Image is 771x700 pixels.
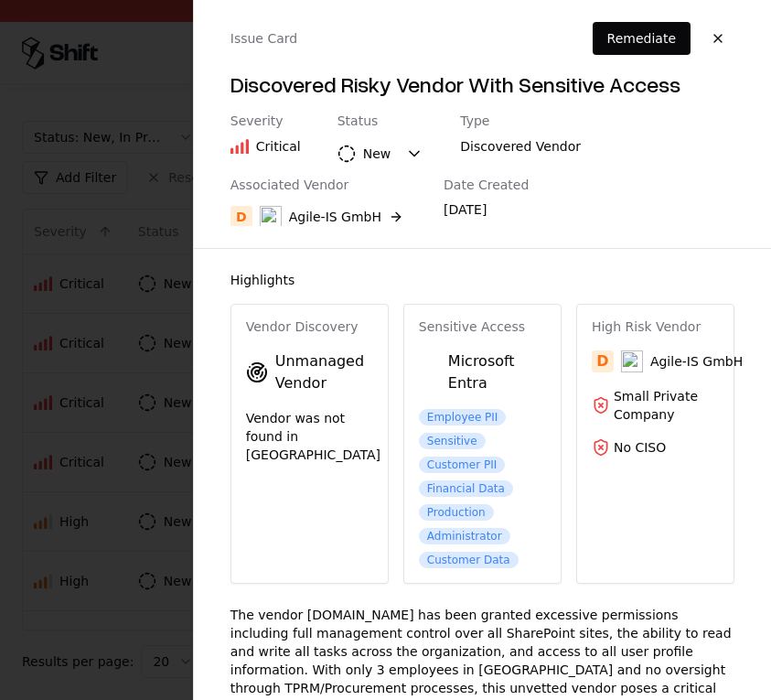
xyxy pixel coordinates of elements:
div: Customer Data [419,552,519,568]
div: Financial Data [419,480,513,497]
div: Critical [256,137,301,156]
div: Administrator [419,528,510,544]
div: Production [419,504,494,521]
div: Small Private Company [614,387,719,424]
div: Customer PII [419,457,505,473]
button: DAgile-IS GmbH [230,200,407,233]
div: Agile-IS GmbH [289,208,381,226]
div: Associated Vendor [230,178,407,194]
div: Discovered Vendor [460,137,581,163]
div: Vendor was not found in [GEOGRAPHIC_DATA] [246,409,373,464]
div: Type [460,113,581,130]
div: Sensitive [419,433,486,449]
div: D [592,350,614,372]
img: Agile-IS GmbH [260,206,282,228]
div: Issue Card [230,29,297,48]
div: New [363,145,391,163]
div: D [230,206,252,228]
img: Microsoft Entra [419,361,441,383]
div: Sensitive Access [419,319,546,336]
button: Remediate [593,22,691,55]
div: No CISO [614,438,666,457]
div: Agile-IS GmbH [650,352,743,371]
div: Date Created [444,178,529,194]
div: [DATE] [444,200,529,226]
div: Highlights [230,271,734,289]
div: Status [337,113,424,130]
div: Microsoft Entra [419,350,546,394]
h4: Discovered Risky Vendor With Sensitive Access [230,70,734,99]
div: High Risk Vendor [592,319,719,336]
div: Vendor Discovery [246,319,373,336]
div: Severity [230,113,301,130]
div: Unmanaged Vendor [275,350,373,394]
img: Agile-IS GmbH [621,350,643,372]
div: Employee PII [419,409,507,425]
